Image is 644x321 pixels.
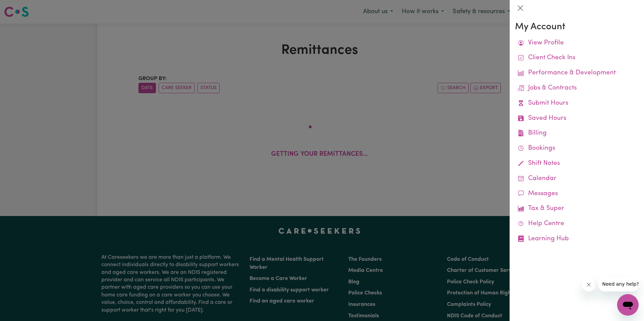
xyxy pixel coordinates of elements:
a: Performance & Development [515,66,639,81]
a: Saved Hours [515,111,639,126]
a: Calendar [515,171,639,186]
a: Client Check Ins [515,50,639,66]
span: Need any help? [4,5,41,10]
a: Submit Hours [515,96,639,111]
iframe: Close message [582,278,595,291]
a: Billing [515,126,639,141]
a: View Profile [515,36,639,51]
a: Jobs & Contracts [515,81,639,96]
iframe: Button to launch messaging window [617,294,639,316]
a: Shift Notes [515,156,639,171]
a: Messages [515,186,639,202]
a: Help Centre [515,216,639,231]
iframe: Message from company [598,277,639,291]
button: Close [515,3,526,13]
a: Tax & Super [515,201,639,216]
a: Learning Hub [515,231,639,247]
h3: My Account [515,22,639,33]
a: Bookings [515,141,639,156]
